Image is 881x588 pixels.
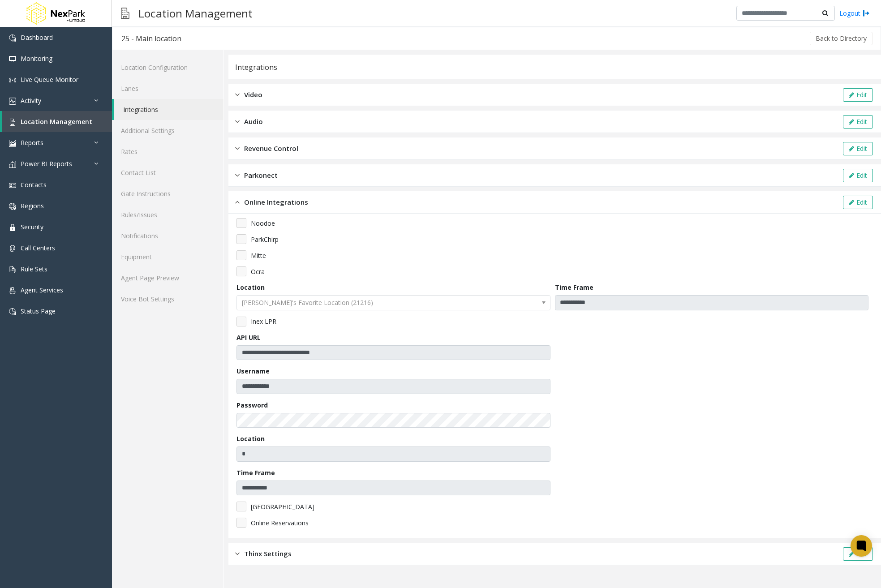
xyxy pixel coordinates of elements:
span: Call Centers [21,244,55,252]
img: 'icon' [9,119,16,126]
label: Username [236,366,270,376]
button: Edit [843,547,873,561]
span: [GEOGRAPHIC_DATA] [251,502,314,511]
div: 25 - Main location [121,33,181,44]
span: Location Management [21,117,92,126]
img: 'icon' [9,245,16,252]
a: Location Configuration [112,57,223,78]
h3: Location Management [134,2,257,24]
button: Edit [843,196,873,209]
span: Noodoe [251,219,275,228]
span: Reports [21,138,43,147]
span: ParkChirp [251,235,279,244]
img: 'icon' [9,161,16,168]
a: Lanes [112,78,223,99]
img: closed [235,170,240,180]
span: Ocra [251,267,265,276]
span: Revenue Control [244,143,298,154]
a: Rules/Issues [112,204,223,225]
span: Agent Services [21,286,63,294]
span: Power BI Reports [21,159,72,168]
a: Notifications [112,225,223,246]
span: Audio [244,116,263,127]
span: Mitte [251,251,266,260]
label: Time Frame [555,283,593,292]
img: closed [235,143,240,154]
img: 'icon' [9,140,16,147]
span: Status Page [21,307,56,315]
img: closed [235,116,240,127]
span: Video [244,90,262,100]
button: Edit [843,115,873,129]
img: closed [235,90,240,100]
a: Voice Bot Settings [112,288,223,309]
label: Location [236,434,265,443]
img: 'icon' [9,224,16,231]
img: 'icon' [9,56,16,63]
a: Agent Page Preview [112,267,223,288]
span: Activity [21,96,41,105]
img: opened [235,197,240,207]
img: 'icon' [9,203,16,210]
span: Parkonect [244,170,278,180]
span: Rule Sets [21,265,47,273]
img: 'icon' [9,98,16,105]
button: Back to Directory [810,32,872,45]
button: Edit [843,169,873,182]
img: logout [863,9,870,18]
a: Gate Instructions [112,183,223,204]
label: API URL [236,333,261,342]
img: closed [235,549,240,559]
a: Integrations [114,99,223,120]
span: Thinx Settings [244,549,292,559]
img: 'icon' [9,34,16,42]
img: pageIcon [121,2,129,24]
img: 'icon' [9,287,16,294]
span: Inex LPR [251,317,276,326]
span: Contacts [21,180,47,189]
a: Rates [112,141,223,162]
a: Additional Settings [112,120,223,141]
button: Edit [843,142,873,155]
span: Online Reservations [251,518,309,528]
a: Logout [839,9,870,18]
div: Integrations [235,61,277,73]
span: Regions [21,202,44,210]
label: Location [236,283,265,292]
a: Contact List [112,162,223,183]
img: 'icon' [9,77,16,84]
img: 'icon' [9,308,16,315]
label: Time Frame [236,468,275,477]
span: Online Integrations [244,197,308,207]
img: 'icon' [9,182,16,189]
span: Dashboard [21,33,53,42]
img: 'icon' [9,266,16,273]
a: Equipment [112,246,223,267]
a: Location Management [2,111,112,132]
span: Security [21,223,43,231]
span: Monitoring [21,54,52,63]
label: Password [236,400,268,410]
button: Edit [843,88,873,102]
span: Live Queue Monitor [21,75,78,84]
